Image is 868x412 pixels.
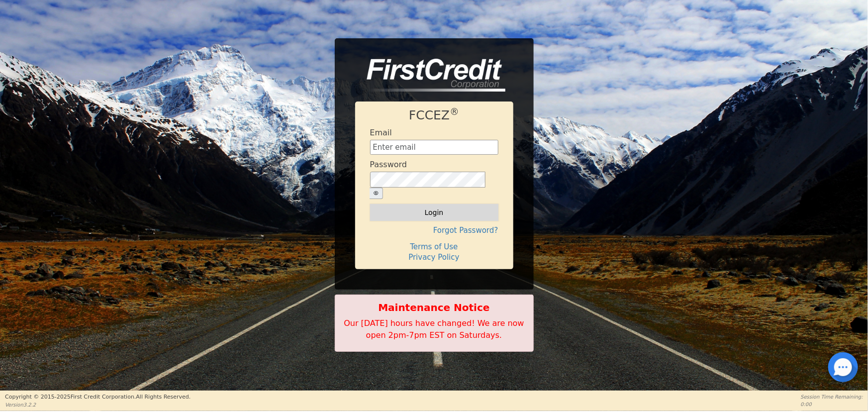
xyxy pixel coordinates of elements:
[370,253,498,262] h4: Privacy Policy
[370,204,498,221] button: Login
[5,401,191,409] p: Version 3.2.2
[344,318,524,340] span: Our [DATE] hours have changed! We are now open 2pm-7pm EST on Saturdays.
[450,106,459,117] sup: ®
[370,242,498,251] h4: Terms of Use
[5,393,191,402] p: Copyright © 2015- 2025 First Credit Corporation.
[370,140,498,155] input: Enter email
[355,59,505,92] img: logo-CMu_cnol.png
[801,401,863,408] p: 0:00
[801,393,863,401] p: Session Time Remaining:
[340,300,528,315] b: Maintenance Notice
[370,108,498,123] h1: FCCEZ
[370,160,407,169] h4: Password
[136,394,191,400] span: All Rights Reserved.
[370,128,392,137] h4: Email
[370,226,498,235] h4: Forgot Password?
[370,172,485,188] input: password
